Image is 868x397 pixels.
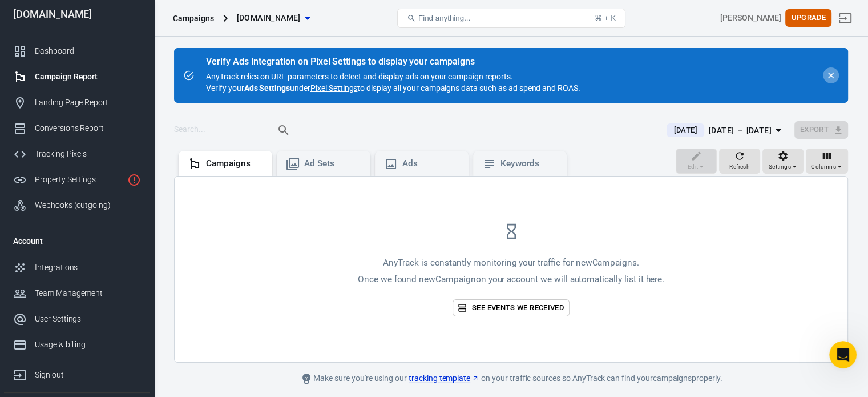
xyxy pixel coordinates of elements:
div: Ads [402,158,459,170]
div: Conversions Report [35,122,141,134]
button: [DOMAIN_NAME] [232,7,314,29]
span: Refresh [729,162,750,172]
div: Property Settings [35,174,123,186]
span: Columns [811,162,836,172]
a: Property Settings [4,167,150,193]
a: Team Management [4,280,150,306]
div: Sign out [35,369,141,381]
a: User Settings [4,306,150,332]
li: Account [4,227,150,255]
p: AnyTrack is constantly monitoring your traffic for new Campaigns . [358,257,664,269]
div: Campaigns [173,13,214,24]
div: User Settings [35,313,141,325]
div: Keywords [500,158,558,170]
a: Webhooks (outgoing) [4,193,150,218]
a: Conversions Report [4,115,150,141]
div: [DATE] － [DATE] [709,123,772,138]
button: Refresh [719,149,760,174]
div: Account id: n9FGxq6L [720,12,781,24]
button: Upgrade [785,9,831,27]
span: Settings [769,162,791,172]
div: Ad Sets [304,158,361,170]
span: softwaresuggest.com [237,11,301,25]
a: Integrations [4,255,150,280]
div: Make sure you're using our on your traffic sources so AnyTrack can find your campaigns properly. [255,372,768,386]
div: Dashboard [35,45,141,57]
a: Sign out [4,358,150,388]
div: Landing Page Report [35,97,141,109]
strong: Ads Settings [244,83,290,93]
div: Verify Ads Integration on Pixel Settings to display your campaigns [206,56,580,67]
span: Find anything... [418,14,470,22]
a: Sign out [831,5,859,32]
button: Settings [762,149,804,174]
a: Dashboard [4,38,150,64]
span: [DATE] [669,125,701,136]
input: Search... [174,123,265,138]
a: Campaign Report [4,64,150,90]
iframe: Intercom live chat [829,341,857,368]
a: tracking template [409,372,479,384]
div: Integrations [35,262,141,274]
div: Team Management [35,287,141,299]
div: Campaign Report [35,71,141,83]
div: Campaigns [206,158,263,170]
div: AnyTrack relies on URL parameters to detect and display ads on your campaign reports. Verify your... [206,57,580,94]
div: ⌘ + K [595,14,616,22]
a: Landing Page Report [4,90,150,115]
p: Once we found new Campaign on your account we will automatically list it here. [358,274,664,286]
button: Find anything...⌘ + K [397,9,625,28]
a: Tracking Pixels [4,141,150,167]
button: Search [270,117,297,144]
a: See events we received [453,299,570,317]
div: Usage & billing [35,339,141,351]
button: close [823,67,839,83]
a: Pixel Settings [310,82,357,94]
div: Tracking Pixels [35,148,141,160]
svg: Property is not installed yet [127,173,141,187]
button: Columns [806,149,848,174]
div: [DOMAIN_NAME] [4,9,150,19]
a: Usage & billing [4,332,150,358]
div: Webhooks (outgoing) [35,199,141,211]
button: [DATE][DATE] － [DATE] [657,121,794,140]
